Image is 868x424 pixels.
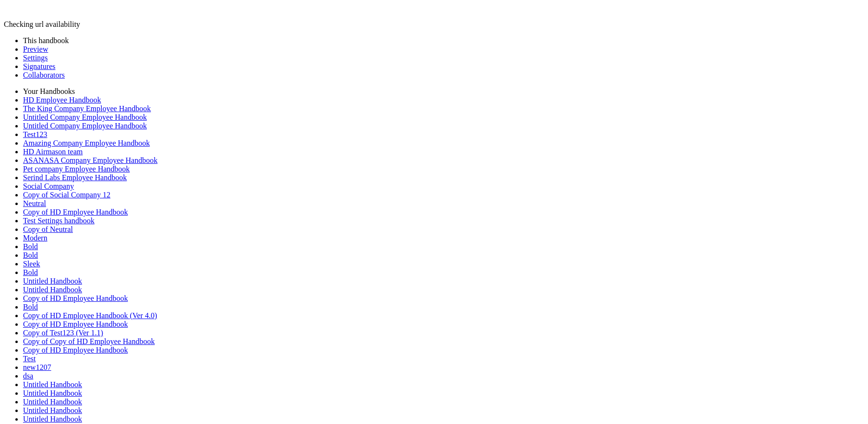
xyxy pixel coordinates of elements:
[23,389,82,397] a: Untitled Handbook
[23,62,56,70] a: Signatures
[23,398,82,406] a: Untitled Handbook
[23,208,128,216] a: Copy of HD Employee Handbook
[23,242,38,251] a: Bold
[23,277,82,285] a: Untitled Handbook
[23,251,38,259] a: Bold
[23,87,864,96] li: Your Handbooks
[23,415,82,423] a: Untitled Handbook
[23,380,82,389] a: Untitled Handbook
[23,36,864,45] li: This handbook
[23,225,73,233] a: Copy of Neutral
[23,156,157,164] a: ASANASA Company Employee Handbook
[23,217,94,225] a: Test Settings handbook
[23,113,147,121] a: Untitled Company Employee Handbook
[23,165,130,173] a: Pet company Employee Handbook
[23,346,128,354] a: Copy of HD Employee Handbook
[23,199,46,207] a: Neutral
[23,294,128,302] a: Copy of HD Employee Handbook
[23,139,150,147] a: Amazing Company Employee Handbook
[23,320,128,328] a: Copy of HD Employee Handbook
[23,122,147,130] a: Untitled Company Employee Handbook
[23,54,48,62] a: Settings
[23,303,38,311] a: Bold
[23,71,65,79] a: Collaborators
[23,191,110,199] a: Copy of Social Company 12
[23,130,47,138] a: Test123
[23,329,103,337] a: Copy of Test123 (Ver 1.1)
[23,372,33,380] a: dsa
[23,173,127,182] a: Serind Labs Employee Handbook
[23,148,82,156] a: HD Airmason team
[23,45,48,53] a: Preview
[23,311,157,320] a: Copy of HD Employee Handbook (Ver 4.0)
[23,104,151,113] a: The King Company Employee Handbook
[23,96,101,104] a: HD Employee Handbook
[23,260,40,268] a: Sleek
[4,20,80,28] span: Checking url availability
[23,406,82,414] a: Untitled Handbook
[23,234,47,242] a: Modern
[23,363,51,371] a: new1207
[23,286,82,294] a: Untitled Handbook
[23,268,38,276] a: Bold
[23,182,74,190] a: Social Company
[23,337,155,345] a: Copy of Copy of HD Employee Handbook
[23,355,35,363] a: Test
